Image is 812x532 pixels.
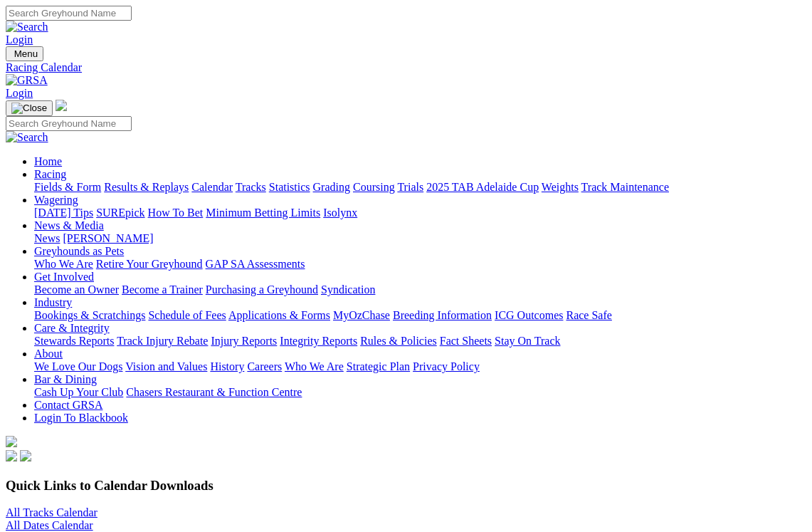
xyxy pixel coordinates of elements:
img: logo-grsa-white.png [56,100,67,111]
div: Wagering [34,207,806,219]
a: Become an Owner [34,283,119,296]
a: About [34,348,63,360]
h3: Quick Links to Calendar Downloads [6,478,806,494]
input: Search [6,116,132,131]
a: Chasers Restaurant & Function Centre [126,386,302,398]
a: Rules & Policies [360,335,437,347]
a: Racing Calendar [6,61,806,74]
a: Race Safe [566,309,611,321]
a: Statistics [269,181,310,193]
a: Applications & Forms [228,309,330,321]
a: Trials [397,181,423,193]
a: All Dates Calendar [6,519,93,531]
a: Login To Blackbook [34,412,128,424]
a: Isolynx [323,207,357,219]
a: Industry [34,296,72,308]
a: Tracks [236,181,266,193]
div: Care & Integrity [34,335,806,348]
a: Fact Sheets [440,335,492,347]
a: Home [34,155,62,167]
a: Fields & Form [34,181,101,193]
a: Syndication [321,283,375,296]
a: Track Maintenance [581,181,669,193]
a: Calendar [191,181,233,193]
a: GAP SA Assessments [206,258,305,270]
a: Who We Are [34,258,93,270]
div: Industry [34,309,806,322]
img: twitter.svg [20,450,31,461]
a: All Tracks Calendar [6,506,97,518]
a: Get Involved [34,271,94,283]
a: Who We Are [285,360,344,372]
div: Bar & Dining [34,386,806,399]
a: Minimum Betting Limits [206,207,320,219]
a: Become a Trainer [122,283,203,296]
img: GRSA [6,74,48,87]
input: Search [6,6,132,21]
a: [PERSON_NAME] [63,232,153,244]
a: Track Injury Rebate [117,335,208,347]
a: Privacy Policy [413,360,480,372]
a: Login [6,33,33,46]
a: Stewards Reports [34,335,114,347]
a: Vision and Values [125,360,207,372]
a: Coursing [353,181,395,193]
a: News & Media [34,219,104,231]
div: Racing [34,181,806,194]
a: News [34,232,60,244]
img: facebook.svg [6,450,17,461]
a: Racing [34,168,66,180]
a: Stay On Track [495,335,560,347]
a: Grading [313,181,350,193]
img: Close [11,103,47,114]
button: Toggle navigation [6,46,43,61]
a: Purchasing a Greyhound [206,283,318,296]
a: Cash Up Your Club [34,386,123,398]
a: Contact GRSA [34,399,102,411]
a: 2025 TAB Adelaide Cup [426,181,539,193]
a: SUREpick [96,207,144,219]
a: Bookings & Scratchings [34,309,145,321]
a: Careers [247,360,282,372]
a: Strategic Plan [347,360,410,372]
button: Toggle navigation [6,100,53,116]
img: Search [6,21,48,33]
a: Care & Integrity [34,322,110,334]
a: Integrity Reports [280,335,357,347]
div: News & Media [34,232,806,245]
a: ICG Outcomes [495,309,563,321]
a: Injury Reports [211,335,277,347]
a: Wagering [34,194,78,206]
a: Breeding Information [393,309,492,321]
a: Retire Your Greyhound [96,258,203,270]
div: Get Involved [34,283,806,296]
a: History [210,360,244,372]
div: Greyhounds as Pets [34,258,806,271]
a: Login [6,87,33,99]
a: How To Bet [148,207,204,219]
a: [DATE] Tips [34,207,93,219]
img: logo-grsa-white.png [6,436,17,447]
a: Schedule of Fees [148,309,226,321]
a: MyOzChase [333,309,390,321]
a: Bar & Dining [34,373,97,385]
span: Menu [14,48,38,59]
a: We Love Our Dogs [34,360,122,372]
a: Greyhounds as Pets [34,245,124,257]
a: Results & Replays [104,181,189,193]
div: About [34,360,806,373]
img: Search [6,131,48,144]
a: Weights [542,181,579,193]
